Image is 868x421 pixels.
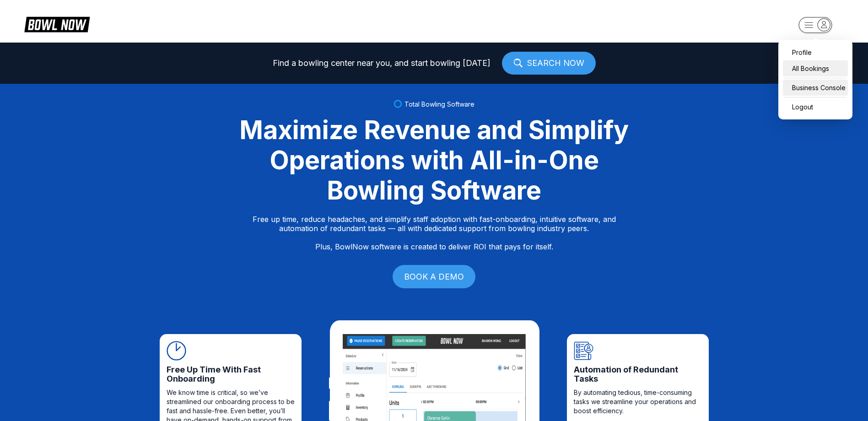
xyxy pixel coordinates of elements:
span: Find a bowling center near you, and start bowling [DATE] [273,59,491,68]
button: Logout [783,99,815,115]
span: By automating tedious, time-consuming tasks we streamline your operations and boost efficiency. [574,388,702,416]
a: SEARCH NOW [502,52,596,75]
span: Total Bowling Software [404,100,474,108]
span: Automation of Redundant Tasks [574,365,702,383]
a: All Bookings [783,60,848,76]
a: Profile [783,44,848,60]
a: BOOK A DEMO [393,265,475,288]
span: Free Up Time With Fast Onboarding [167,365,295,383]
p: Free up time, reduce headaches, and simplify staff adoption with fast-onboarding, intuitive softw... [253,215,616,251]
a: Business Console [783,80,848,96]
div: Maximize Revenue and Simplify Operations with All-in-One Bowling Software [228,115,640,205]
